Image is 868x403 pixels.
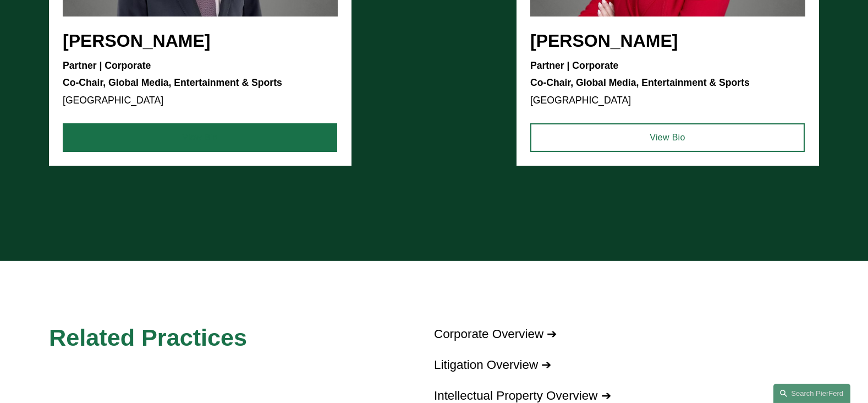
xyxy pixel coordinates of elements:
a: View Bio [63,123,337,152]
a: Intellectual Property Overview ➔ [434,389,611,402]
a: Litigation Overview ➔ [434,358,551,372]
span: Related Practices [49,324,247,351]
a: Corporate Overview ➔ [434,327,557,341]
a: View Bio [530,123,805,152]
a: Search this site [773,384,850,403]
